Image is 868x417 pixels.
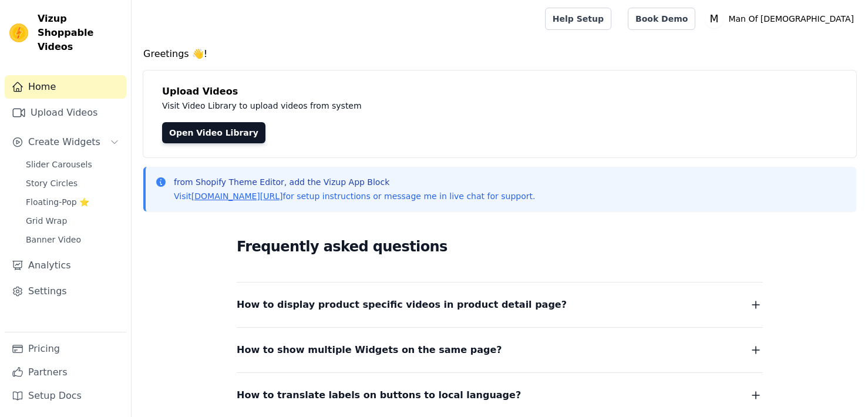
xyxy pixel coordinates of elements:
[5,361,126,384] a: Partners
[28,135,100,149] span: Create Widgets
[5,280,126,303] a: Settings
[237,387,521,403] span: How to translate labels on buttons to local language?
[9,23,28,42] img: Vizup
[710,13,719,25] text: M
[5,130,126,154] button: Create Widgets
[174,176,535,188] p: from Shopify Theme Editor, add the Vizup App Block
[143,47,856,61] h4: Greetings 👋!
[724,8,859,29] p: Man Of [DEMOGRAPHIC_DATA]
[26,196,89,208] span: Floating-Pop ⭐
[19,213,126,229] a: Grid Wrap
[5,254,126,277] a: Analytics
[38,12,122,54] span: Vizup Shoppable Videos
[5,101,126,125] a: Upload Videos
[26,234,81,246] span: Banner Video
[19,156,126,173] a: Slider Carousels
[5,75,126,99] a: Home
[26,215,67,227] span: Grid Wrap
[174,190,535,202] p: Visit for setup instructions or message me in live chat for support.
[237,342,763,358] button: How to show multiple Widgets on the same page?
[19,231,126,248] a: Banner Video
[162,99,688,113] p: Visit Video Library to upload videos from system
[705,8,859,29] button: M Man Of [DEMOGRAPHIC_DATA]
[237,297,763,313] button: How to display product specific videos in product detail page?
[191,191,283,201] a: [DOMAIN_NAME][URL]
[237,342,502,358] span: How to show multiple Widgets on the same page?
[545,8,611,30] a: Help Setup
[237,235,763,258] h2: Frequently asked questions
[26,177,78,189] span: Story Circles
[237,297,567,313] span: How to display product specific videos in product detail page?
[162,122,265,143] a: Open Video Library
[237,387,763,403] button: How to translate labels on buttons to local language?
[19,175,126,191] a: Story Circles
[5,384,126,408] a: Setup Docs
[162,85,837,99] h4: Upload Videos
[26,159,92,170] span: Slider Carousels
[628,8,695,30] a: Book Demo
[5,337,126,361] a: Pricing
[19,194,126,210] a: Floating-Pop ⭐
